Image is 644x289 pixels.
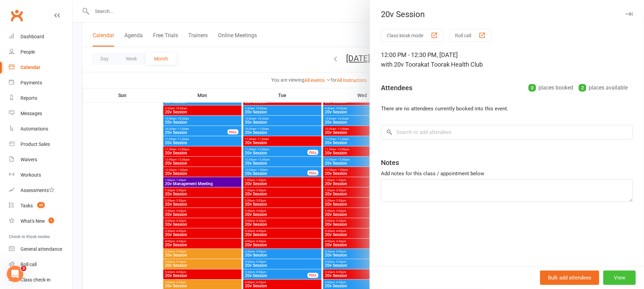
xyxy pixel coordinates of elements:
button: Bulk add attendees [540,271,599,285]
input: Search to add attendees [381,125,633,139]
div: Notes [381,158,399,167]
a: What's New1 [9,214,72,229]
a: Assessments [9,183,72,198]
a: Roll call [9,257,72,272]
div: Tasks [20,203,33,208]
a: Clubworx [8,7,25,24]
div: Messages [20,111,42,116]
a: Workouts [9,167,72,183]
div: Reports [20,95,37,101]
div: Assessments [20,188,54,193]
a: Waivers [9,152,72,167]
a: Automations [9,121,72,137]
div: Workouts [20,172,41,178]
div: Payments [20,80,42,85]
a: Payments [9,75,72,91]
a: Tasks 45 [9,198,72,214]
button: View [603,271,636,285]
div: places available [579,83,628,93]
div: places booked [529,83,573,93]
div: People [20,49,35,55]
div: Waivers [20,157,37,162]
div: Product Sales [20,141,50,147]
div: 0 [529,84,536,92]
a: General attendance kiosk mode [9,242,72,257]
button: Roll call [449,29,492,42]
a: Class kiosk mode [9,272,72,288]
a: Calendar [9,60,72,75]
a: Messages [9,106,72,121]
div: Dashboard [20,34,44,39]
span: at Toorak Health Club [424,61,483,68]
span: 3 [21,266,26,271]
a: Dashboard [9,29,72,44]
div: What's New [20,218,45,224]
div: Roll call [20,262,37,267]
div: 12:00 PM - 12:30 PM, [DATE] [381,50,633,69]
button: Class kiosk mode [381,29,444,42]
div: Automations [20,126,48,132]
span: with 20v Toorak [381,61,424,68]
li: There are no attendees currently booked into this event. [381,105,633,113]
div: 20v Session [370,10,644,19]
a: Reports [9,91,72,106]
span: 45 [37,202,45,208]
div: Calendar [20,65,40,70]
span: 1 [49,218,54,223]
div: Class check-in [20,277,51,283]
div: General attendance [20,246,62,252]
div: Attendees [381,83,412,93]
div: Add notes for this class / appointment below [381,169,633,178]
div: 2 [579,84,586,92]
a: Product Sales [9,137,72,152]
iframe: Intercom live chat [7,266,23,282]
a: People [9,44,72,60]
